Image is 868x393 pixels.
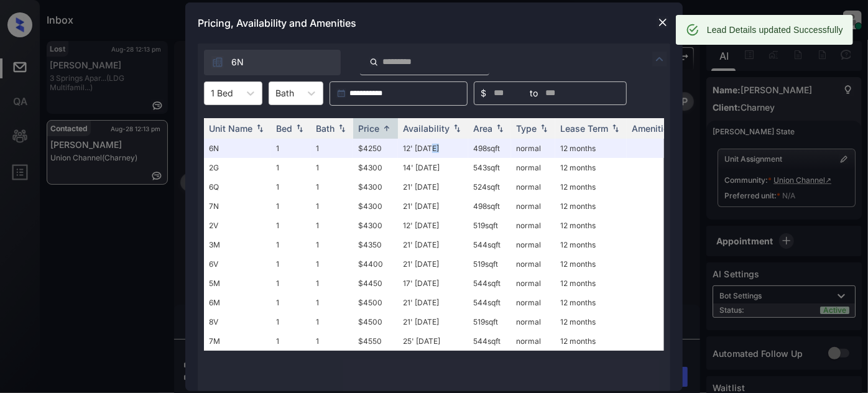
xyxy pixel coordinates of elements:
td: 1 [271,139,311,158]
td: 6N [204,139,271,158]
td: 7N [204,196,271,216]
td: 6V [204,254,271,274]
td: normal [511,235,555,254]
td: normal [511,293,555,312]
td: 3M [204,235,271,254]
td: normal [511,254,555,274]
img: icon-zuma [369,57,379,68]
img: sorting [451,124,463,132]
img: sorting [381,124,393,133]
td: 21' [DATE] [398,177,468,196]
div: Unit Name [209,123,252,134]
td: 1 [271,235,311,254]
td: 7M [204,331,271,351]
div: Type [516,123,537,134]
td: 1 [311,312,353,331]
td: 498 sqft [468,139,511,158]
td: 1 [271,216,311,235]
td: 21' [DATE] [398,196,468,216]
div: Lease Term [560,123,608,134]
td: 1 [271,196,311,216]
td: 1 [311,177,353,196]
img: sorting [336,124,348,132]
td: 21' [DATE] [398,293,468,312]
td: 17' [DATE] [398,274,468,293]
td: $4250 [353,139,398,158]
div: Price [358,123,379,134]
td: 1 [311,139,353,158]
td: 543 sqft [468,158,511,177]
td: 12 months [555,274,627,293]
span: 6N [231,55,244,69]
td: 12' [DATE] [398,216,468,235]
img: sorting [293,124,306,132]
img: close [657,16,669,29]
td: 8V [204,312,271,331]
td: 2V [204,216,271,235]
td: $4300 [353,177,398,196]
td: 1 [311,196,353,216]
td: 1 [271,274,311,293]
img: icon-zuma [211,56,224,68]
td: 524 sqft [468,177,511,196]
td: normal [511,312,555,331]
td: 544 sqft [468,274,511,293]
td: $4350 [353,235,398,254]
td: 12 months [555,196,627,216]
td: 12' [DATE] [398,139,468,158]
td: $4550 [353,331,398,351]
td: 1 [271,293,311,312]
td: $4500 [353,312,398,331]
td: 2G [204,158,271,177]
td: $4450 [353,274,398,293]
img: sorting [609,124,622,132]
span: $ [481,86,486,100]
td: 12 months [555,139,627,158]
td: normal [511,196,555,216]
div: Bath [316,123,335,134]
td: normal [511,158,555,177]
td: 1 [271,254,311,274]
td: 519 sqft [468,216,511,235]
div: Bed [276,123,292,134]
td: 6M [204,293,271,312]
span: to [530,86,538,100]
img: icon-zuma [652,52,667,67]
td: 12 months [555,254,627,274]
td: 519 sqft [468,254,511,274]
td: 12 months [555,158,627,177]
div: Amenities [632,123,673,134]
td: 12 months [555,312,627,331]
div: Lead Details updated Successfully [707,19,843,41]
td: normal [511,331,555,351]
td: 1 [311,254,353,274]
td: 6Q [204,177,271,196]
td: 1 [271,312,311,331]
img: sorting [538,124,550,132]
td: 1 [271,158,311,177]
td: normal [511,216,555,235]
td: 1 [271,331,311,351]
img: sorting [494,124,506,132]
td: normal [511,139,555,158]
td: 14' [DATE] [398,158,468,177]
td: $4300 [353,158,398,177]
td: $4400 [353,254,398,274]
img: sorting [254,124,266,132]
td: 544 sqft [468,293,511,312]
td: normal [511,274,555,293]
td: 12 months [555,177,627,196]
td: 1 [311,274,353,293]
td: 544 sqft [468,331,511,351]
td: 21' [DATE] [398,235,468,254]
td: $4500 [353,293,398,312]
td: 498 sqft [468,196,511,216]
td: 21' [DATE] [398,254,468,274]
td: 21' [DATE] [398,312,468,331]
td: 12 months [555,235,627,254]
td: 519 sqft [468,312,511,331]
td: 1 [311,235,353,254]
td: 1 [311,331,353,351]
td: normal [511,177,555,196]
td: 1 [311,158,353,177]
